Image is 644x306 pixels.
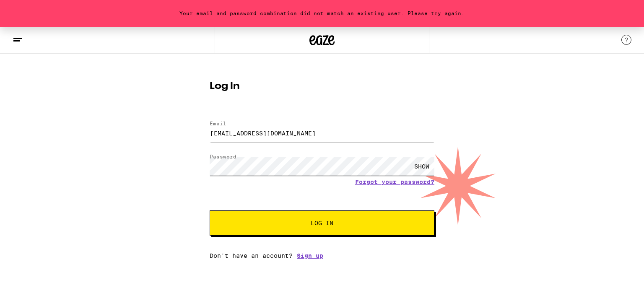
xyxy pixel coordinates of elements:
span: Hi. Need any help? [5,6,60,13]
button: Log In [210,210,434,236]
a: Forgot your password? [355,179,434,185]
span: Log In [311,220,333,226]
label: Password [210,154,236,159]
label: Email [210,121,226,126]
div: Don't have an account? [210,252,434,259]
div: SHOW [409,157,434,176]
input: Email [210,124,434,143]
a: Sign up [297,252,323,259]
h1: Log In [210,81,434,91]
